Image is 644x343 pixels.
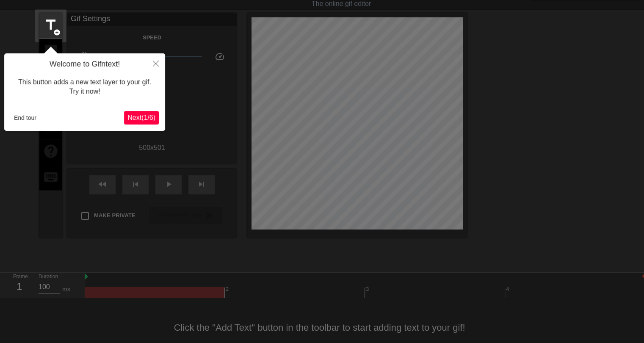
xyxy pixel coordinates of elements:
h4: Welcome to Gifntext! [11,60,159,69]
button: Next [124,111,159,124]
button: Close [146,53,165,73]
div: This button adds a new text layer to your gif. Try it now! [11,69,159,105]
span: Next ( 1 / 6 ) [127,114,155,121]
button: End tour [11,111,40,124]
